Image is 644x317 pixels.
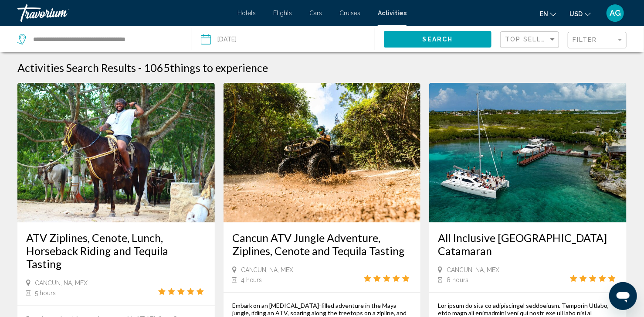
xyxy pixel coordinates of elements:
[170,61,268,74] span: things to experience
[273,10,292,17] a: Flights
[569,7,591,20] button: Change currency
[17,83,215,222] img: 60.jpg
[540,10,548,17] span: en
[610,9,621,17] span: AG
[17,4,229,22] a: Travorium
[144,61,268,74] h2: 1065
[35,280,88,286] span: Cancun, NA, MEX
[573,36,597,43] span: Filter
[505,36,556,44] mat-select: Sort by
[339,10,360,17] a: Cruises
[569,10,583,17] span: USD
[384,31,491,47] button: Search
[309,10,322,17] a: Cars
[604,4,627,22] button: User Menu
[237,10,256,17] a: Hotels
[17,61,136,74] h1: Activities Search Results
[438,231,618,257] a: All Inclusive [GEOGRAPHIC_DATA] Catamaran
[540,7,556,20] button: Change language
[429,83,627,222] img: 25.jpg
[447,276,468,283] span: 8 hours
[26,231,206,270] a: ATV Ziplines, Cenote, Lunch, Horseback Riding and Tequila Tasting
[232,231,412,257] a: Cancun ATV Jungle Adventure, Ziplines, Cenote and Tequila Tasting
[138,61,142,74] span: -
[505,36,556,43] span: Top Sellers
[35,290,56,297] span: 5 hours
[378,10,407,17] a: Activities
[447,266,499,273] span: Cancun, NA, MEX
[609,282,637,310] iframe: Button to launch messaging window
[241,276,262,283] span: 4 hours
[224,83,421,222] img: 25.jpg
[423,36,453,43] span: Search
[568,31,627,49] button: Filter
[201,26,375,52] button: Date: Aug 13, 2025
[241,266,294,273] span: Cancun, NA, MEX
